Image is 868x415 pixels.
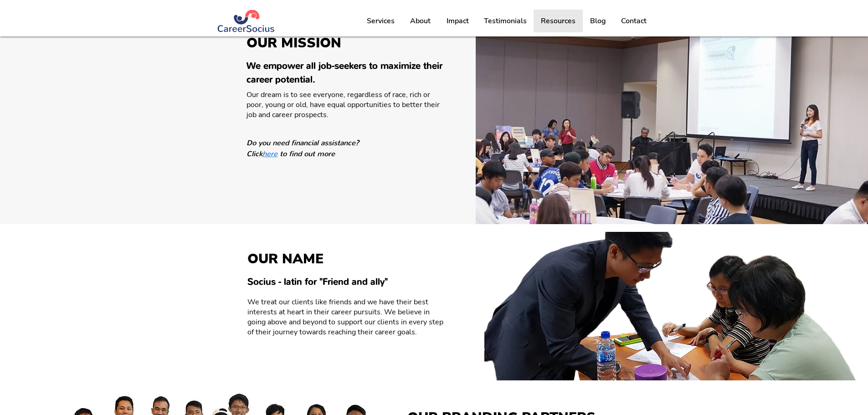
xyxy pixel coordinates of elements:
span: Socius - latin for "Friend and ally" [247,276,388,288]
span: Click to find out more [247,149,335,159]
p: Testimonials [479,10,531,32]
img: Logo Blue (#283972) png.png [217,10,276,32]
p: Blog [586,10,611,32]
p: About [406,10,435,32]
a: Testimonials [477,10,534,32]
a: here [262,149,277,159]
p: Impact [442,10,473,32]
span: Do you need financial assistance? [247,138,359,148]
p: Resources [536,10,580,32]
p: Contact [616,10,651,32]
a: Resources [534,10,583,32]
a: Services [360,10,402,32]
span: We empower all job-seekers to maximize their career potential. [247,60,442,86]
a: Impact [438,10,477,32]
a: Contact [613,10,654,32]
span: OUR NAME [247,250,324,268]
nav: Site [360,10,654,32]
p: Our dream is to see everyone, regardless of race, rich or poor, young or old, have equal opportun... [247,90,442,120]
a: Blog [583,10,613,32]
a: About [402,10,438,32]
p: ​We treat our clients like friends and we have their best interests at heart in their career purs... [247,297,443,337]
span: OUR MISSION [247,34,341,52]
p: Services [362,10,399,32]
